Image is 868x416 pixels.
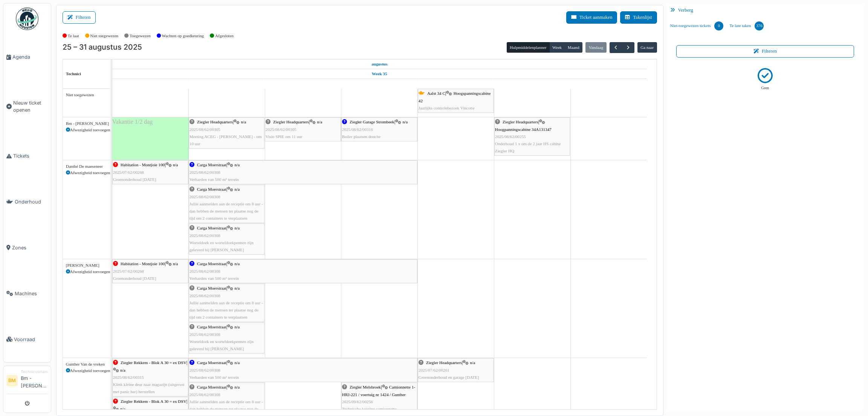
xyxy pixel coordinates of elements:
a: 25 augustus 2025 [370,59,389,69]
div: Afwezigheid toevoegen [66,127,107,133]
span: Nieuw ticket openen [13,99,48,114]
button: Ticket aanmaken [566,11,617,24]
span: 2025/08/62/00308 [189,194,220,199]
span: n/a [317,120,322,124]
div: [PERSON_NAME] [66,262,107,269]
span: Vakantie 1/2 dag [112,118,153,125]
a: 26 augustus 2025 [220,79,233,88]
span: 2025/07/62/00268 [113,170,144,175]
a: Zones [3,225,51,271]
div: | [113,161,188,183]
span: Carga Moerstraat [197,261,226,266]
label: Wachten op goedkeuring [162,33,204,39]
div: Bm - [PERSON_NAME] [66,120,107,127]
span: Boiler plaatsen douche [342,134,381,139]
span: n/a [235,162,240,167]
a: 30 augustus 2025 [526,79,539,88]
button: Vandaag [585,42,606,53]
span: Technische keuring camionnette [342,407,397,411]
label: Niet toegewezen [90,33,118,39]
span: n/a [235,286,240,290]
span: Verharden van 500 m² terrein [189,177,239,182]
span: Meeting ACEG - [PERSON_NAME] - om 10 uur [189,134,262,146]
span: Ziegler Melsbroek [350,385,381,389]
div: Afwezigheid toevoegen [66,170,107,176]
img: Badge_color-CXgf-gQk.svg [16,8,38,30]
span: 2025/08/62/00308 [189,170,220,175]
span: Carga Moerstraat [197,325,226,329]
div: | [189,323,264,352]
div: Danthé De maeseneer [66,163,107,170]
div: | [113,359,188,395]
div: Technicusmanager [21,369,48,375]
span: n/a [402,120,408,124]
span: Technici [66,71,81,76]
span: Ziegler Headquarters [426,360,462,365]
span: Worteldoek en worteldoekpennen zijn geleverd bij [PERSON_NAME] [189,240,254,252]
div: | [419,90,493,112]
span: 2025/08/62/00315 [113,375,144,380]
a: Week 35 [370,69,389,79]
a: Niet-toegewezen tickets [667,16,727,36]
span: n/a [235,360,240,365]
span: 2025/08/62/00305 [266,127,296,132]
a: Agenda [3,34,51,80]
div: Verberg [667,5,863,16]
span: n/a [235,226,240,230]
div: | [342,384,417,413]
span: 2025/08/62/00308 [189,392,220,397]
div: | [189,359,417,381]
span: 2025/08/62/00308 [189,368,220,372]
button: Filteren [63,11,96,24]
a: Takenlijst [620,11,657,24]
span: Jullie aanmelden aan de receptie om 8 uur - dan hebben de mensen ter plaatse nog de tijd om 2 con... [189,301,263,319]
span: Onderhoud 1 x om de 2 jaar HS cabine Ziegler HQ [495,141,561,153]
a: Onderhoud [3,179,51,225]
span: Carga Moerstraat [197,385,226,389]
div: Niet toegewezen [66,92,107,98]
a: BM TechnicusmanagerBm - [PERSON_NAME] [6,369,48,394]
span: Klink kleine deur naar magazijn (uitgerust met panic bar) herstellen [113,382,185,394]
span: 2025/08/62/00308 [189,233,220,238]
span: Voorraad [14,336,48,343]
div: | [189,260,417,282]
span: n/a [470,360,475,365]
li: BM [6,375,18,386]
span: Ziegler Rekkem - Blok A 30 = ex DSV [121,360,186,365]
span: Habitation - Montjoie 100 [121,261,165,266]
button: Filteren [676,45,854,58]
span: n/a [120,407,125,411]
span: n/a [235,325,240,329]
div: | [189,186,264,222]
span: Hoogpanningscabine 34A131347 [495,127,552,132]
button: Week [549,42,565,53]
a: Voorraad [3,316,51,362]
a: Tickets [3,133,51,179]
span: Jaarlijks controlebezoek Vincotte [419,106,475,110]
span: Zones [12,244,48,251]
div: 0 [714,21,723,30]
span: Carga Moerstraat [197,286,226,290]
a: 28 augustus 2025 [373,79,386,88]
span: Ziegler Garage Strombeek [350,120,394,124]
span: Carga Moerstraat [197,187,226,191]
span: Ziegler Headquarters [503,120,538,124]
span: 2025/09/62/00256 [342,399,373,404]
span: n/a [235,187,240,191]
button: Ga naar [637,42,657,53]
span: Jullie aanmelden aan de receptie om 8 uur - dan hebben de mensen ter plaatse nog de tijd om 2 con... [189,202,263,220]
div: | [266,118,340,140]
span: 2025/08/62/00305 [189,127,220,132]
span: Camionnette 1-HRJ-221 / voertuig nr 1424 / Gunther [342,385,415,396]
span: Groenonderhoud en garage [DATE] [419,375,479,380]
span: 2025/08/62/00308 [189,293,220,298]
div: | [342,118,417,140]
div: | [189,161,417,183]
span: Onderhoud [15,198,48,205]
div: | [189,285,264,321]
span: Verharden van 500 m² terrein [189,375,239,380]
span: Verharden van 500 m² terrein [189,276,239,281]
div: | [495,118,569,155]
span: 2025/08/62/00308 [189,269,220,273]
div: Gunther Van de vreken [66,361,107,367]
